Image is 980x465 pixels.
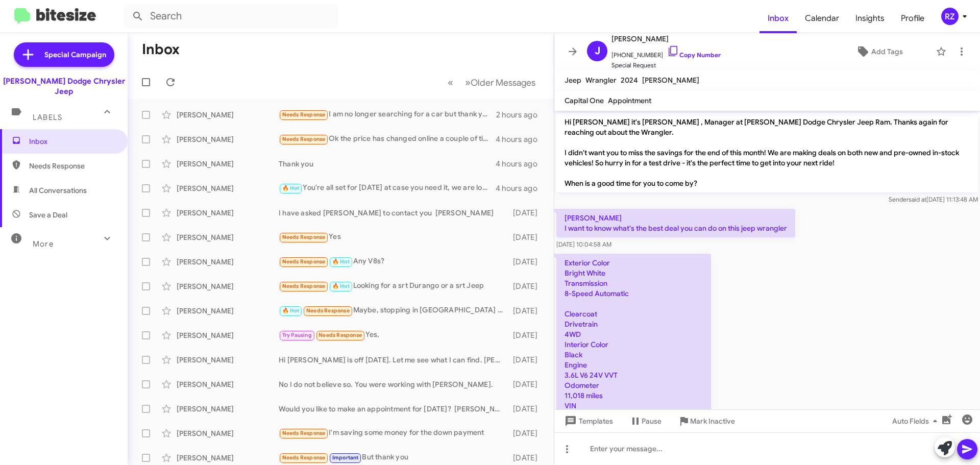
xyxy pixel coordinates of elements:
div: [PERSON_NAME] [177,257,279,267]
div: [PERSON_NAME] [177,404,279,414]
span: Needs Response [318,332,362,338]
div: [PERSON_NAME] [177,428,279,438]
button: Mark Inactive [670,412,743,430]
span: Needs Response [282,234,326,240]
span: 🔥 Hot [282,185,300,191]
span: Needs Response [282,258,326,265]
span: Add Tags [871,42,903,61]
div: [PERSON_NAME] [177,134,279,144]
button: RZ [933,8,969,25]
span: said at [909,195,926,203]
div: I have asked [PERSON_NAME] to contact you [PERSON_NAME] [279,208,508,218]
span: Capital One [565,96,604,105]
p: Hi [PERSON_NAME] it's [PERSON_NAME] , Manager at [PERSON_NAME] Dodge Chrysler Jeep Ram. Thanks ag... [556,113,978,192]
div: Any V8s? [279,256,508,267]
a: Insights [847,4,893,33]
div: [PERSON_NAME] [177,355,279,365]
p: [PERSON_NAME] I want to know what's the best deal you can do on this jeep wrangler [556,209,795,237]
span: « [448,76,453,89]
div: I'm saving some money for the down payment [279,427,508,439]
div: [DATE] [508,232,546,242]
span: [PERSON_NAME] [611,33,721,45]
div: But thank you [279,452,508,463]
span: [PERSON_NAME] [642,76,699,85]
span: 2024 [621,76,638,85]
div: [PERSON_NAME] [177,306,279,316]
div: [PERSON_NAME] [177,330,279,340]
span: Special Campaign [44,50,106,60]
div: [PERSON_NAME] [177,281,279,291]
div: No I do not believe so. You were working with [PERSON_NAME]. [279,379,508,389]
span: Needs Response [282,283,326,289]
a: Profile [893,4,933,33]
div: Maybe, stopping in [GEOGRAPHIC_DATA] first [279,305,508,316]
div: I am no longer searching for a car but thank you! [279,109,496,120]
div: Yes, [279,329,508,341]
span: Needs Response [282,454,326,461]
span: 🔥 Hot [332,258,350,265]
button: Next [459,72,542,93]
input: Search [124,4,338,29]
div: [DATE] [508,428,546,438]
div: Hi [PERSON_NAME] is off [DATE]. Let me see what I can find. [PERSON_NAME] [279,355,508,365]
span: Labels [33,113,62,122]
div: [DATE] [508,453,546,463]
div: Looking for a srt Durango or a srt Jeep [279,280,508,292]
span: J [595,43,600,59]
span: Important [332,454,359,461]
span: 🔥 Hot [282,307,300,314]
span: Inbox [29,136,116,146]
div: Thank you [279,159,496,169]
button: Auto Fields [884,412,949,430]
div: [PERSON_NAME] [177,110,279,120]
div: [DATE] [508,281,546,291]
button: Pause [621,412,670,430]
nav: Page navigation example [442,72,542,93]
div: [PERSON_NAME] [177,232,279,242]
div: [PERSON_NAME] [177,208,279,218]
div: [DATE] [508,379,546,389]
span: Needs Response [282,111,326,118]
span: Save a Deal [29,210,67,220]
div: Would you like to make an appointment for [DATE]? [PERSON_NAME] [279,404,508,414]
div: 2 hours ago [496,110,546,120]
span: » [465,76,471,89]
span: [DATE] 10:04:58 AM [556,240,611,248]
span: Inbox [759,4,797,33]
span: Needs Response [282,136,326,142]
h1: Inbox [142,41,180,58]
div: [DATE] [508,404,546,414]
span: Older Messages [471,77,535,88]
button: Add Tags [826,42,931,61]
a: Special Campaign [14,42,114,67]
span: Appointment [608,96,651,105]
div: Ok the price has changed online a couple of times so good to know [279,133,496,145]
span: Templates [562,412,613,430]
div: [PERSON_NAME] [177,453,279,463]
div: RZ [941,8,959,25]
span: 🔥 Hot [332,283,350,289]
div: [PERSON_NAME] [177,183,279,193]
span: Try Pausing [282,332,312,338]
span: Needs Response [282,430,326,436]
button: Previous [442,72,459,93]
span: Needs Response [29,161,116,171]
div: [DATE] [508,257,546,267]
div: 4 hours ago [496,159,546,169]
div: You're all set for [DATE] at case you need it, we are located at [STREET_ADDRESS]. [279,182,496,194]
div: 4 hours ago [496,183,546,193]
span: Pause [642,412,661,430]
div: [DATE] [508,306,546,316]
span: [PHONE_NUMBER] [611,45,721,60]
div: Yes [279,231,508,243]
div: 4 hours ago [496,134,546,144]
span: All Conversations [29,185,87,195]
a: Calendar [797,4,847,33]
span: Jeep [565,76,581,85]
span: Sender [DATE] 11:13:48 AM [889,195,978,203]
span: Special Request [611,60,721,70]
div: [PERSON_NAME] [177,159,279,169]
button: Templates [554,412,621,430]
